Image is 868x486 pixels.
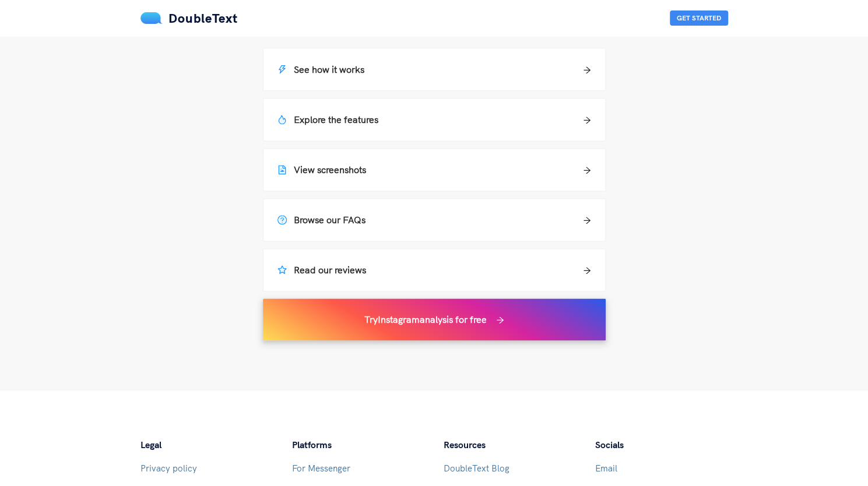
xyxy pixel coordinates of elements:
[583,116,591,124] span: arrow-right
[583,266,591,274] span: arrow-right
[140,12,163,24] img: mS3x8y1f88AAAAABJRU5ErkJggg==
[263,98,606,141] a: Explore the features
[292,438,332,450] span: Platforms
[277,263,366,277] h5: Read our reviews
[583,216,591,224] span: arrow-right
[444,438,486,450] span: Resources
[140,438,161,450] span: Legal
[263,148,606,191] a: View screenshots
[140,462,197,473] a: Privacy policy
[496,316,504,324] span: arrow-right
[595,438,624,450] span: Socials
[277,62,364,76] h5: See how it works
[277,165,287,174] span: file-image
[263,248,606,291] a: Read our reviews
[292,462,350,473] a: For Messenger
[277,112,378,126] h5: Explore the features
[277,115,287,124] span: fire
[670,10,728,26] button: Get Started
[583,66,591,74] span: arrow-right
[595,462,617,473] a: Email
[364,312,487,326] h5: Try Instagram analysis for free
[263,298,606,340] a: TryInstagramanalysis for free
[277,213,366,227] h5: Browse our FAQs
[444,462,509,473] a: DoubleText Blog
[263,48,606,91] a: See how it works
[277,163,366,177] h5: View screenshots
[168,10,238,26] span: DoubleText
[140,10,238,26] a: DoubleText
[277,265,287,274] span: star
[277,65,287,74] span: thunderbolt
[277,215,287,224] span: question-circle
[583,166,591,174] span: arrow-right
[263,198,606,241] a: Browse our FAQs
